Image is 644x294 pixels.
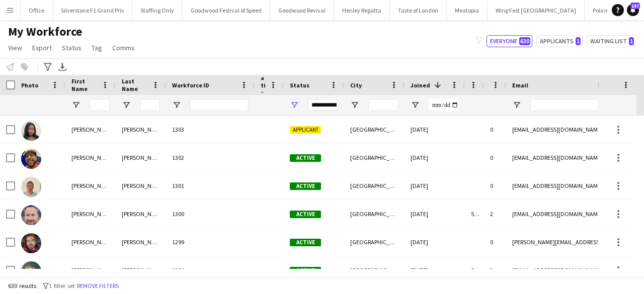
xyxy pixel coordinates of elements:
button: Applicants1 [536,35,583,47]
span: City [350,81,362,89]
img: Truman Baker [21,233,41,253]
span: Email [512,81,528,89]
a: Comms [108,41,139,54]
div: [EMAIL_ADDRESS][DOMAIN_NAME] [506,256,620,284]
div: 0 [484,172,506,200]
div: [PERSON_NAME] [116,228,166,256]
span: Applicant [290,126,321,134]
button: Remove filters [75,280,121,291]
div: [PERSON_NAME] [65,144,116,171]
div: [PERSON_NAME] [65,256,116,284]
div: 1301 [166,172,255,200]
img: Abigail Stephenson [21,121,41,141]
span: 1 filter set [49,282,75,289]
a: Export [28,41,56,54]
div: [DATE] [405,144,465,171]
div: [DATE] [405,172,465,200]
div: 0 [484,144,506,171]
input: First Name Filter Input [90,99,110,111]
div: [GEOGRAPHIC_DATA] [344,116,405,143]
img: James Cunnane [21,261,41,281]
button: Open Filter Menu [122,101,131,110]
img: Nick Priestley [21,177,41,197]
input: Email Filter Input [530,99,614,111]
button: Staffing Only [132,1,183,20]
div: [GEOGRAPHIC_DATA] [344,172,405,200]
img: rowan sillah [21,149,41,169]
button: Waiting list1 [587,35,636,47]
button: Open Filter Menu [411,101,420,110]
span: Photo [21,81,38,89]
div: [DATE] [405,228,465,256]
button: Open Filter Menu [290,101,299,110]
div: [PERSON_NAME][EMAIL_ADDRESS][DOMAIN_NAME] [506,228,620,256]
button: Open Filter Menu [71,101,80,110]
span: Tag [92,43,102,52]
div: 5 days [465,256,484,284]
span: Status [290,81,309,89]
div: 1294 [166,256,255,284]
div: [PERSON_NAME] [116,256,166,284]
a: 157 [627,4,639,16]
div: [DATE] [405,256,465,284]
div: 2 [484,200,506,228]
div: 1302 [166,144,255,171]
div: 1300 [166,200,255,228]
div: 5 days [465,200,484,228]
input: Last Name Filter Input [140,99,160,111]
div: [GEOGRAPHIC_DATA] [344,256,405,284]
span: Active [290,211,321,218]
div: [EMAIL_ADDRESS][DOMAIN_NAME] [506,200,620,228]
div: 3 [484,256,506,284]
span: Active [290,182,321,190]
span: Comms [112,43,135,52]
span: My Workforce [8,24,82,39]
app-action-btn: Export XLSX [56,61,68,73]
button: Open Filter Menu [350,101,359,110]
span: Last Name [122,77,148,92]
button: Goodwood Revival [270,1,334,20]
div: 1299 [166,228,255,256]
span: Active [290,239,321,246]
button: Polo in the Park [585,1,639,20]
span: Joined [411,81,430,89]
div: [PERSON_NAME] [116,200,166,228]
button: Silverstone F1 Grand Prix [53,1,132,20]
div: [PERSON_NAME] [65,200,116,228]
app-action-btn: Advanced filters [42,61,54,73]
div: 0 [484,116,506,143]
span: Active [290,267,321,274]
span: Export [32,43,52,52]
div: 1303 [166,116,255,143]
span: First Name [71,77,98,92]
div: [PERSON_NAME] [116,172,166,200]
div: 0 [484,228,506,256]
div: [DATE] [405,200,465,228]
img: Dale Winton [21,205,41,225]
div: [PERSON_NAME] [65,228,116,256]
span: View [8,43,22,52]
button: Goodwood Festival of Speed [183,1,270,20]
div: [PERSON_NAME] [65,116,116,143]
button: Meatopia [447,1,488,20]
div: [GEOGRAPHIC_DATA] [344,200,405,228]
div: [PERSON_NAME] [116,116,166,143]
div: [EMAIL_ADDRESS][DOMAIN_NAME] [506,116,620,143]
div: [GEOGRAPHIC_DATA] [344,228,405,256]
a: View [4,41,26,54]
span: Rating [261,66,266,104]
button: Taste of London [390,1,447,20]
button: Everyone630 [487,35,532,47]
input: City Filter Input [368,99,398,111]
span: Workforce ID [172,81,209,89]
span: Active [290,154,321,162]
span: Status [62,43,82,52]
div: [EMAIL_ADDRESS][DOMAIN_NAME] [506,172,620,200]
button: Office [21,1,53,20]
button: Henley Regatta [334,1,390,20]
span: 1 [629,37,634,45]
div: [PERSON_NAME] [65,172,116,200]
div: [PERSON_NAME] [116,144,166,171]
span: 1 [576,37,581,45]
span: 157 [630,3,640,9]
